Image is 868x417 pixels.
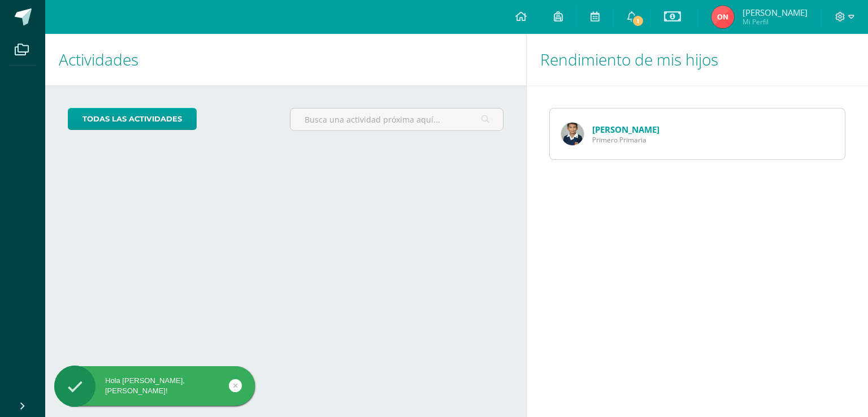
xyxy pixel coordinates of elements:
div: Hola [PERSON_NAME], [PERSON_NAME]! [54,376,255,396]
span: 1 [632,15,644,27]
span: Primero Primaria [592,135,659,145]
img: ec92e4375ac7f26c75a4ee24163246de.png [711,6,734,28]
span: [PERSON_NAME] [743,7,808,18]
a: [PERSON_NAME] [592,124,659,135]
img: 19a1293181973679deb10848647b456d.png [561,123,584,145]
span: Mi Perfil [743,17,808,27]
h1: Rendimiento de mis hijos [540,34,854,85]
a: todas las Actividades [68,108,197,130]
h1: Actividades [59,34,513,85]
input: Busca una actividad próxima aquí... [290,108,502,131]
